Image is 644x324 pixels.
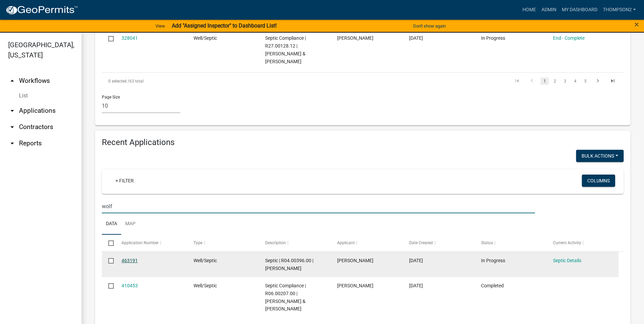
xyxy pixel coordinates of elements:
[172,22,277,29] strong: Add "Assigned Inspector" to Dashboard List!
[102,199,535,213] input: Search for applications
[571,77,579,85] a: 4
[115,235,187,251] datatable-header-cell: Application Number
[539,3,559,16] a: Admin
[553,258,581,263] a: Septic Details
[122,35,138,41] a: 328041
[265,240,286,245] span: Description
[634,20,639,29] button: Close
[580,75,590,87] li: page 5
[8,123,16,131] i: arrow_drop_down
[481,35,505,41] span: In Progress
[561,77,569,85] a: 3
[194,35,217,41] span: Well/Septic
[337,258,373,263] span: Shari Bartlett
[259,235,331,251] datatable-header-cell: Description
[102,138,624,147] h4: Recent Applications
[553,240,581,245] span: Current Activity
[409,283,423,288] span: 04/23/2025
[337,283,373,288] span: Darrin
[194,283,217,288] span: Well/Septic
[606,77,619,85] a: go to last page
[122,283,138,288] a: 410453
[153,20,168,32] a: View
[410,20,448,32] button: Don't show again
[570,75,580,87] li: page 4
[582,175,615,187] button: Columns
[122,240,159,245] span: Application Number
[337,35,373,41] span: Darrin
[265,258,313,271] span: Septic | R04.00396.00 | SHARON M WOLF
[409,258,423,263] span: 08/13/2025
[539,75,550,87] li: page 1
[108,79,129,84] span: 0 selected /
[576,150,624,162] button: Bulk Actions
[481,240,493,245] span: Status
[122,258,138,263] a: 463191
[551,77,559,85] a: 2
[560,75,570,87] li: page 3
[520,3,539,16] a: Home
[337,240,355,245] span: Applicant
[634,20,639,29] span: ×
[403,235,475,251] datatable-header-cell: Date Created
[475,235,547,251] datatable-header-cell: Status
[409,35,423,41] span: 10/25/2024
[194,240,202,245] span: Type
[559,3,600,16] a: My Dashboard
[409,240,433,245] span: Date Created
[547,235,619,251] datatable-header-cell: Current Activity
[553,35,585,41] a: End - Complete
[331,235,403,251] datatable-header-cell: Applicant
[511,77,523,85] a: go to first page
[110,175,139,187] a: + Filter
[102,235,115,251] datatable-header-cell: Select
[481,283,504,288] span: Completed
[526,77,538,85] a: go to previous page
[187,235,259,251] datatable-header-cell: Type
[8,139,16,147] i: arrow_drop_down
[121,213,140,235] a: Map
[194,258,217,263] span: Well/Septic
[600,3,639,16] a: Thompson2
[265,283,306,311] span: Septic Compliance | R06.00207.00 | STEVEN J & ANGELA WOLF
[581,77,589,85] a: 5
[265,35,306,64] span: Septic Compliance | R27.00128.12 | CARLSON,JOEL L & DONNA L
[540,77,549,85] a: 1
[481,258,505,263] span: In Progress
[102,213,121,235] a: Data
[8,77,16,85] i: arrow_drop_up
[550,75,560,87] li: page 2
[8,107,16,115] i: arrow_drop_down
[102,73,308,90] div: 63 total
[591,77,604,85] a: go to next page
